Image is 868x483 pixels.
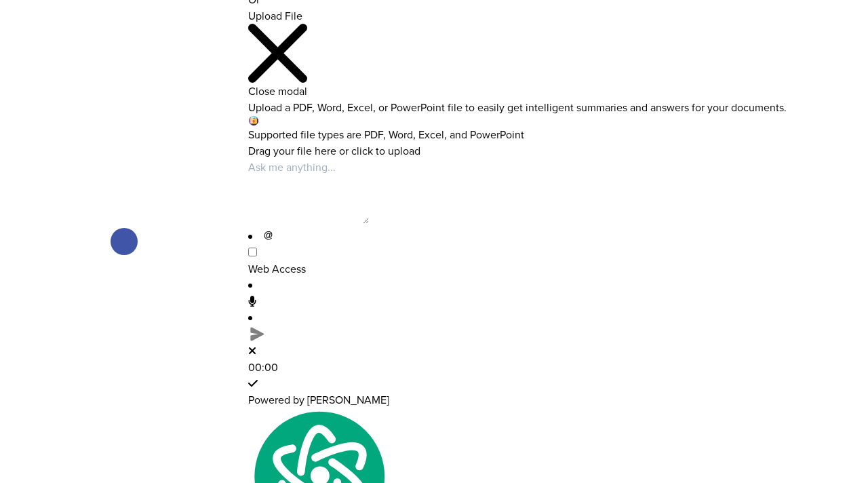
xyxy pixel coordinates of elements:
p: Upload a PDF, Word, Excel, or PowerPoint file to easily get intelligent summaries and answers for... [248,99,868,115]
div: 00:00 [248,359,868,375]
span: Close modal [248,83,307,98]
span: Supported file types are PDF, Word, Excel, and PowerPoint [248,127,524,142]
h3: Upload File [248,7,868,24]
button: Close modal [248,24,307,99]
input: Web Access [248,248,257,256]
span: Web Access [248,261,306,276]
span: Drag your file here or click to upload [248,143,420,158]
img: zBcBszGtUUreMAAAAAElFTkSuQmCC [248,326,265,343]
